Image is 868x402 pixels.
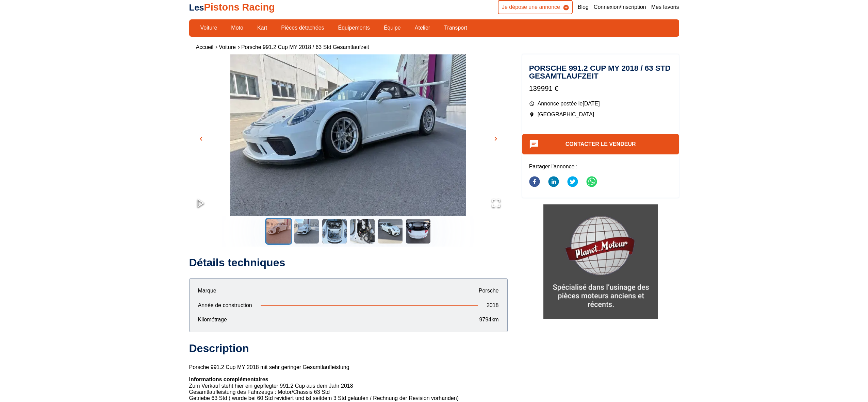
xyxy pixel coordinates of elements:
button: Go to Slide 2 [293,218,320,245]
a: Mes favoris [651,3,679,11]
a: Équipe [379,22,405,34]
a: Contacter le vendeur [566,141,636,147]
a: Connexion/Inscription [594,3,646,11]
button: linkedin [548,172,559,192]
div: Go to Slide 1 [189,54,508,216]
h2: Détails techniques [189,256,508,269]
p: Porsche [470,287,507,295]
h2: Description [189,341,508,355]
button: Play or Pause Slideshow [189,191,212,216]
button: whatsapp [586,172,597,192]
p: 139991 € [529,83,672,93]
img: image [189,54,508,231]
button: twitter [567,172,578,192]
button: Go to Slide 1 [265,218,292,245]
div: Thumbnail Navigation [189,218,508,245]
button: Go to Slide 3 [321,218,348,245]
a: Transport [440,22,472,34]
button: Contacter le vendeur [522,134,679,154]
button: Go to Slide 6 [405,218,432,245]
span: chevron_right [492,135,500,143]
a: Atelier [410,22,435,34]
a: Accueil [196,44,214,50]
span: Les [189,3,204,12]
button: Go to Slide 4 [349,218,376,245]
a: Équipements [334,22,374,34]
p: 9794 km [471,316,507,323]
h1: Porsche 991.2 Cup MY 2018 / 63 Std Gesamtlaufzeit [529,65,672,80]
button: Go to Slide 5 [377,218,404,245]
a: Voiture [219,44,236,50]
p: 2018 [478,302,507,309]
p: Annonce postée le [DATE] [529,100,672,107]
span: chevron_left [197,135,205,143]
a: Voiture [196,22,222,34]
a: Moto [227,22,248,34]
p: [GEOGRAPHIC_DATA] [529,111,672,118]
p: Partager l'annonce : [529,163,672,170]
button: chevron_right [491,134,501,144]
a: LesPistons Racing [189,2,275,13]
a: Pièces détachées [277,22,328,34]
button: facebook [529,172,540,192]
p: Kilométrage [190,316,235,323]
p: Marque [190,287,225,295]
a: Blog [578,3,589,11]
b: Informations complémentaires [189,376,268,382]
a: Porsche 991.2 Cup MY 2018 / 63 Std Gesamtlaufzeit [241,44,369,50]
button: Open Fullscreen [485,191,508,216]
a: Kart [253,22,272,34]
p: Année de construction [190,302,261,309]
button: chevron_left [196,134,206,144]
